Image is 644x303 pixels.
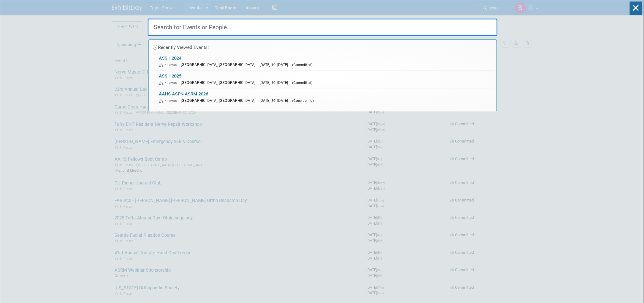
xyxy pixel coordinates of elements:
[159,99,180,103] span: In-Person
[292,98,314,103] span: (Considering)
[260,98,291,103] span: [DATE] to [DATE]
[148,19,498,36] input: Search for Events or People...
[260,62,291,67] span: [DATE] to [DATE]
[292,81,313,85] span: (Committed)
[260,80,291,85] span: [DATE] to [DATE]
[156,71,494,88] a: ASSH 2025 In-Person [GEOGRAPHIC_DATA], [GEOGRAPHIC_DATA] [DATE] to [DATE] (Committed)
[159,81,180,85] span: In-Person
[181,98,259,103] span: [GEOGRAPHIC_DATA], [GEOGRAPHIC_DATA]
[152,40,494,53] div: Recently Viewed Events:
[292,63,313,67] span: (Committed)
[156,88,494,106] a: AAHS ASPN ASRM 2026 In-Person [GEOGRAPHIC_DATA], [GEOGRAPHIC_DATA] [DATE] to [DATE] (Considering)
[181,80,259,85] span: [GEOGRAPHIC_DATA], [GEOGRAPHIC_DATA]
[159,63,180,67] span: In-Person
[156,53,494,70] a: ASSH 2024 In-Person [GEOGRAPHIC_DATA], [GEOGRAPHIC_DATA] [DATE] to [DATE] (Committed)
[181,62,259,67] span: [GEOGRAPHIC_DATA], [GEOGRAPHIC_DATA]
